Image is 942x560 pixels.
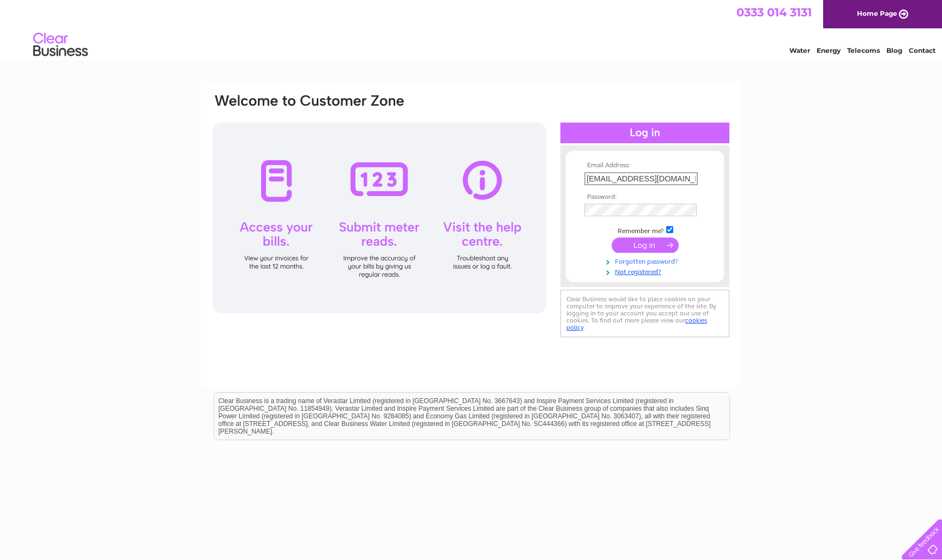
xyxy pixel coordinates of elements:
[582,162,708,169] th: Email Address:
[33,28,88,62] img: logo.png
[560,290,729,337] div: Clear Business would like to place cookies on your computer to improve your experience of the sit...
[582,193,708,201] th: Password:
[789,46,810,54] a: Water
[584,255,708,266] a: Forgotten password?
[886,46,902,54] a: Blog
[847,46,880,54] a: Telecoms
[582,224,708,235] td: Remember me?
[817,46,841,54] a: Energy
[214,6,729,53] div: Clear Business is a trading name of Verastar Limited (registered in [GEOGRAPHIC_DATA] No. 3667643...
[909,46,935,54] a: Contact
[736,5,812,19] a: 0333 014 3131
[584,266,708,276] a: Not registered?
[566,316,707,331] a: cookies policy
[612,238,679,253] input: Submit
